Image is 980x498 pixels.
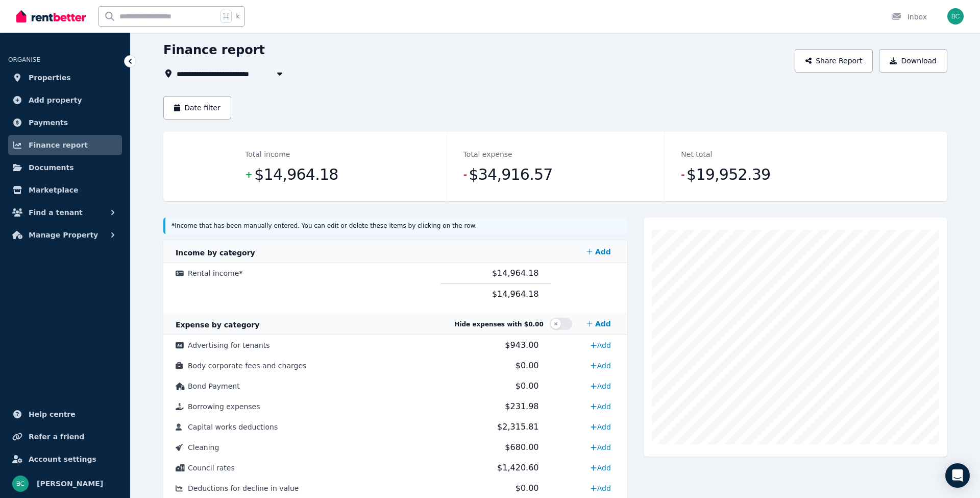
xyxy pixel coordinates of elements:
button: Date filter [163,96,231,120]
a: Payments [8,112,122,133]
span: $14,964.18 [492,268,539,278]
span: Add property [29,94,82,106]
img: Bennet Chettiar [947,8,964,25]
button: Manage Property [8,225,122,245]
a: Documents [8,157,122,178]
span: Properties [29,72,71,84]
span: $0.00 [516,483,539,493]
a: Add [586,419,615,435]
a: Finance report [8,135,122,155]
span: [PERSON_NAME] [37,478,103,490]
span: $19,952.39 [687,164,770,185]
a: Add [582,314,615,334]
span: Manage Property [29,229,98,241]
span: Council rates [188,464,235,472]
dt: Net total [681,148,712,160]
div: Inbox [891,12,927,22]
a: Account settings [8,449,122,469]
button: Download [879,49,947,73]
span: Finance report [29,139,88,151]
span: Hide expenses with $0.00 [454,321,543,328]
a: Add [586,337,615,353]
a: Help centre [8,404,122,424]
span: $1,420.60 [497,463,538,472]
span: Borrowing expenses [188,402,260,411]
h1: Finance report [163,42,265,58]
span: Advertising for tenants [188,341,270,349]
span: k [236,12,239,20]
span: Rental income [188,269,243,277]
span: Body corporate fees and charges [188,362,306,370]
span: Refer a friend [29,431,84,443]
span: + [245,168,252,182]
a: Add [582,242,615,262]
span: $34,916.57 [469,164,552,185]
span: Capital works deductions [188,423,278,431]
a: Add [586,378,615,394]
span: Bond Payment [188,382,240,390]
img: Bennet Chettiar [12,476,29,492]
span: Deductions for decline in value [188,484,299,492]
img: RentBetter [16,9,86,24]
a: Add [586,439,615,456]
span: Marketplace [29,184,78,196]
a: Add property [8,90,122,110]
a: Properties [8,67,122,88]
a: Add [586,398,615,415]
span: - [463,168,467,182]
button: Find a tenant [8,202,122,223]
span: Expense by category [176,321,259,329]
button: Share Report [795,49,873,73]
div: Open Intercom Messenger [945,463,970,488]
span: $14,964.18 [254,164,338,185]
a: Add [586,460,615,476]
span: $0.00 [516,361,539,370]
span: Documents [29,161,74,174]
dt: Total income [245,148,290,160]
span: Payments [29,116,68,129]
a: Add [586,480,615,496]
span: $943.00 [505,340,538,350]
span: $2,315.81 [497,422,538,432]
span: $680.00 [505,442,538,452]
a: Add [586,358,615,374]
span: $231.98 [505,401,538,411]
span: $0.00 [516,381,539,391]
span: Cleaning [188,443,219,452]
span: Income by category [176,249,255,257]
span: ORGANISE [8,56,40,63]
span: $14,964.18 [492,289,539,299]
a: Refer a friend [8,426,122,447]
span: Help centre [29,408,76,420]
span: Account settings [29,453,96,465]
span: - [681,168,684,182]
span: Find a tenant [29,206,83,219]
a: Marketplace [8,180,122,200]
small: Income that has been manually entered. You can edit or delete these items by clicking on the row. [171,222,477,229]
dt: Total expense [463,148,512,160]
